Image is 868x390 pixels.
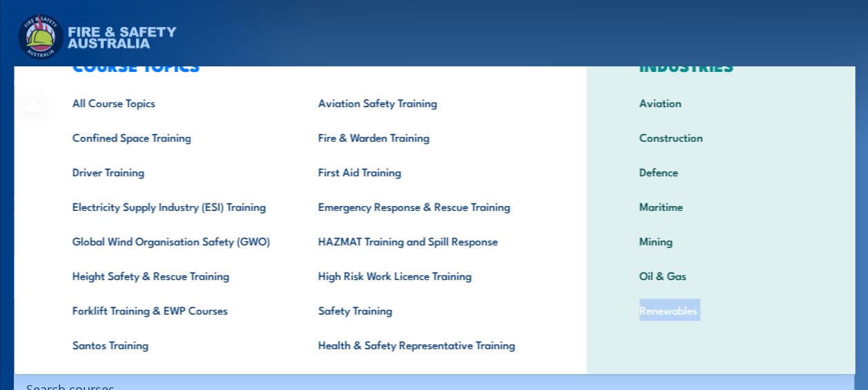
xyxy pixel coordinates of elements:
[50,189,296,223] a: Electricity Supply Industry (ESI) Training
[617,55,822,75] h3: INDUSTRIES
[604,66,642,99] a: Contact
[296,120,542,154] a: Fire & Warden Training
[50,258,296,292] a: Height Safety & Rescue Training
[195,66,341,99] a: Emergency Response Services
[617,85,822,120] a: Aviation
[617,154,822,189] a: Defence
[296,154,542,189] a: First Aid Training
[296,327,542,362] a: Health & Safety Representative Training
[617,292,822,327] a: Renewables
[296,189,542,223] a: Emergency Response & Rescue Training
[50,85,296,120] a: All Course Topics
[83,66,164,99] a: Course Calendar
[296,292,542,327] a: Safety Training
[372,66,416,99] a: About Us
[296,223,542,258] a: HAZMAT Training and Spill Response
[50,327,296,362] a: Santos Training
[617,258,822,292] a: Oil & Gas
[446,66,473,99] a: News
[617,189,822,223] a: Maritime
[296,258,542,292] a: High Risk Work Licence Training
[503,66,574,99] a: Learner Portal
[50,154,296,189] a: Driver Training
[50,120,296,154] a: Confined Space Training
[296,85,542,120] a: Aviation Safety Training
[617,120,822,154] a: Construction
[14,66,52,99] a: Courses
[617,223,822,258] a: Mining
[50,223,296,258] a: Global Wind Organisation Safety (GWO)
[50,292,296,327] a: Forklift Training & EWP Courses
